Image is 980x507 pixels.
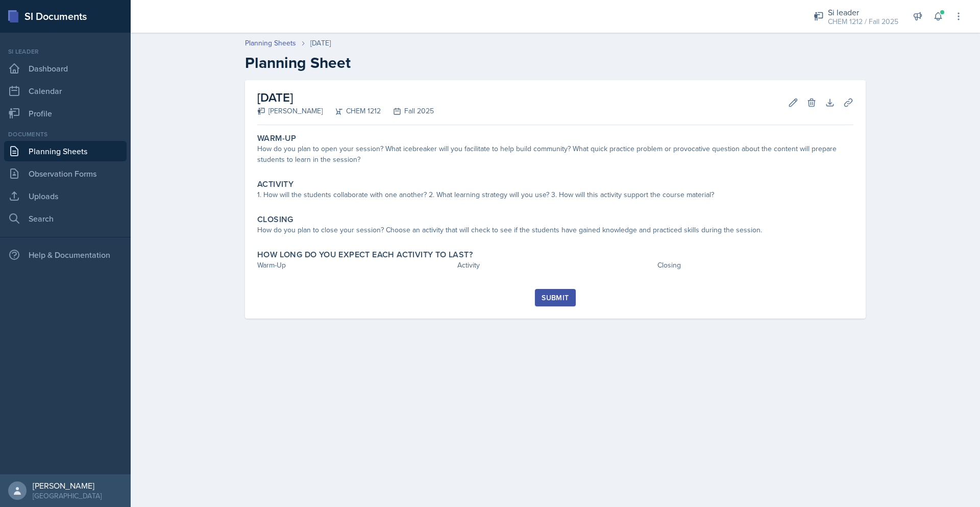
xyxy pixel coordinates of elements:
[310,38,331,49] div: [DATE]
[323,106,381,116] div: CHEM 1212
[4,186,127,206] a: Uploads
[657,260,853,271] div: Closing
[4,47,127,56] div: Si leader
[4,103,127,124] a: Profile
[4,163,127,184] a: Observation Forms
[257,225,853,235] div: How do you plan to close your session? Choose an activity that will check to see if the students ...
[828,16,898,27] div: CHEM 1212 / Fall 2025
[257,133,297,143] label: Warm-Up
[33,491,102,501] div: [GEOGRAPHIC_DATA]
[381,106,434,116] div: Fall 2025
[257,250,473,260] label: How long do you expect each activity to last?
[4,141,127,161] a: Planning Sheets
[257,214,293,225] label: Closing
[828,6,898,18] div: Si leader
[4,58,127,79] a: Dashboard
[257,143,853,165] div: How do you plan to open your session? What icebreaker will you facilitate to help build community...
[4,208,127,229] a: Search
[257,260,453,271] div: Warm-Up
[245,54,866,72] h2: Planning Sheet
[4,245,127,265] div: Help & Documentation
[33,480,102,491] div: [PERSON_NAME]
[257,88,434,107] h2: [DATE]
[4,81,127,101] a: Calendar
[457,260,653,271] div: Activity
[257,106,323,116] div: [PERSON_NAME]
[535,289,575,306] button: Submit
[4,130,127,139] div: Documents
[257,189,853,200] div: 1. How will the students collaborate with one another? 2. What learning strategy will you use? 3....
[542,294,569,302] div: Submit
[257,179,293,189] label: Activity
[245,38,296,49] a: Planning Sheets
